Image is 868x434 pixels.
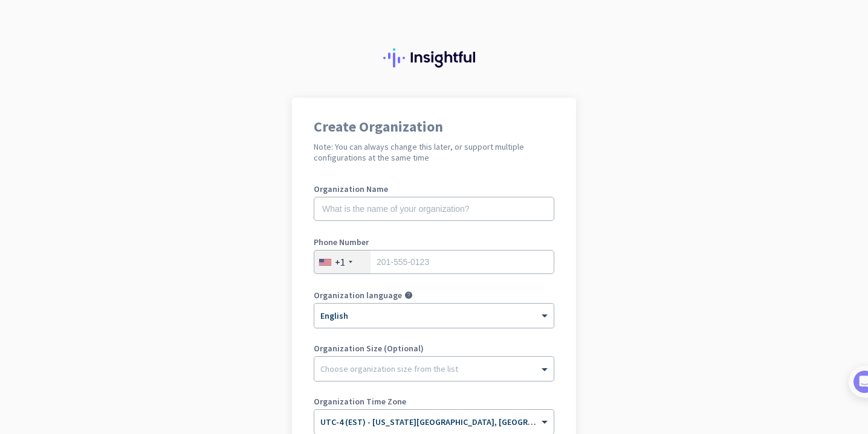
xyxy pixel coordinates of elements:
label: Organization language [314,291,402,299]
label: Organization Name [314,185,554,193]
input: 201-555-0123 [314,250,554,274]
label: Organization Time Zone [314,397,554,406]
div: +1 [335,256,345,268]
h2: Note: You can always change this later, or support multiple configurations at the same time [314,141,554,163]
label: Phone Number [314,238,554,246]
i: help [404,291,413,299]
h1: Create Organization [314,120,554,134]
input: What is the name of your organization? [314,197,554,221]
img: Insightful [383,48,485,68]
label: Organization Size (Optional) [314,344,554,353]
